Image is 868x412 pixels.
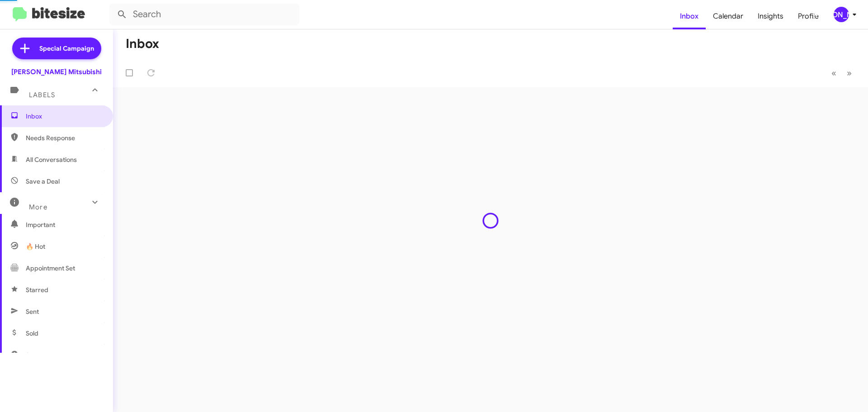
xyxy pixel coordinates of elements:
span: « [831,67,836,79]
a: Profile [791,3,826,29]
div: [PERSON_NAME] [834,7,849,22]
a: Special Campaign [12,38,101,59]
span: Appointment Set [26,264,75,273]
h1: Inbox [126,37,159,51]
a: Calendar [706,3,750,29]
input: Search [109,4,299,25]
span: Sold [26,329,38,338]
a: Insights [750,3,791,29]
div: [PERSON_NAME] Mitsubishi [11,67,102,76]
nav: Page navigation example [826,64,857,82]
span: Labels [29,91,55,99]
span: More [29,203,47,211]
span: Special Campaign [39,44,94,53]
span: » [847,67,852,79]
span: Needs Response [26,133,103,142]
span: Sent [26,307,39,316]
span: Sold Responded [26,350,74,360]
button: [PERSON_NAME] [826,7,858,22]
button: Previous [826,64,842,82]
span: All Conversations [26,155,77,164]
span: Save a Deal [26,177,60,186]
button: Next [841,64,857,82]
span: Inbox [26,112,103,121]
span: Starred [26,285,48,294]
span: Important [26,220,103,229]
span: 🔥 Hot [26,242,45,251]
a: Inbox [673,3,706,29]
